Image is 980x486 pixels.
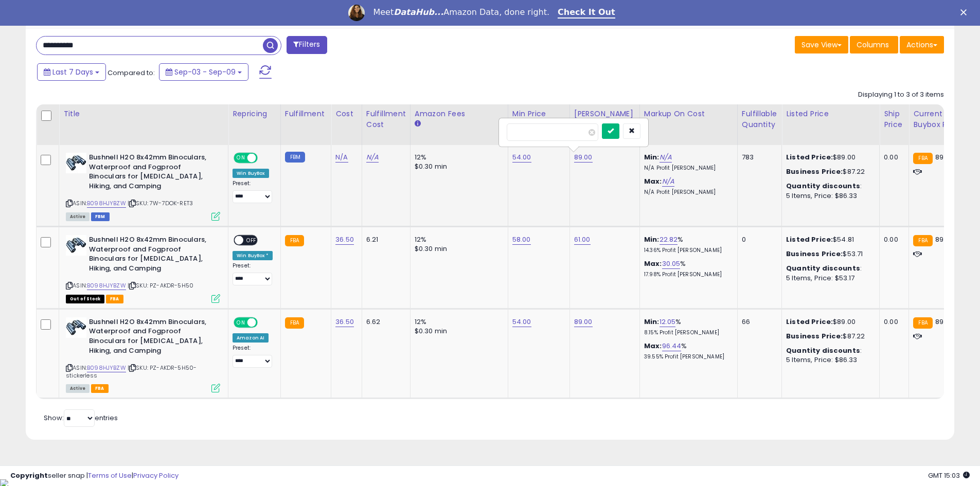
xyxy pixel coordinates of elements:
div: : [786,264,871,273]
b: Bushnell H2O 8x42mm Binoculars, Waterproof and Fogproof Binoculars for [MEDICAL_DATA], Hiking, an... [89,235,214,276]
strong: Copyright [10,471,48,480]
div: $53.71 [786,249,871,259]
a: 54.00 [512,152,531,163]
a: N/A [335,152,348,163]
span: | SKU: 7W-7DOK-RET3 [128,199,193,207]
b: Business Price: [786,249,843,259]
span: ON [235,154,247,163]
div: Amazon Fees [415,109,504,119]
a: N/A [662,176,674,187]
div: 6.62 [366,317,402,327]
b: Listed Price: [786,317,833,327]
small: FBA [913,317,932,329]
b: Max: [644,341,662,351]
a: 36.50 [335,317,354,327]
span: FBA [91,384,109,393]
div: Listed Price [786,109,875,119]
a: 89.00 [574,317,593,327]
div: Close [960,9,971,15]
span: 89 [935,235,943,244]
span: All listings that are currently out of stock and unavailable for purchase on Amazon [66,295,104,303]
span: 2025-09-17 15:03 GMT [928,471,970,480]
small: FBA [913,153,932,164]
div: : [786,182,871,191]
b: Min: [644,152,660,162]
div: 5 Items, Price: $86.33 [786,355,871,365]
a: 12.05 [660,317,676,327]
div: 0 [742,235,774,244]
div: % [644,235,729,254]
small: Amazon Fees. [415,119,421,129]
div: ASIN: [66,317,220,391]
a: N/A [660,152,672,163]
a: Terms of Use [88,471,132,480]
span: OFF [256,318,273,327]
p: 8.15% Profit [PERSON_NAME] [644,329,729,336]
small: FBA [285,317,304,329]
div: Preset: [233,345,273,368]
a: N/A [366,152,379,163]
div: % [644,317,729,336]
span: 89 [935,317,943,327]
b: Bushnell H2O 8x42mm Binoculars, Waterproof and Fogproof Binoculars for [MEDICAL_DATA], Hiking, an... [89,317,214,358]
div: $89.00 [786,153,871,162]
div: Cost [335,109,358,119]
a: B098HJYBZW [87,281,126,290]
div: ASIN: [66,153,220,220]
div: Fulfillment Cost [366,109,406,130]
small: FBA [913,235,932,246]
span: Show: entries [44,413,118,423]
div: 66 [742,317,774,327]
button: Sep-03 - Sep-09 [159,63,248,81]
div: 12% [415,317,500,327]
span: OFF [243,236,260,245]
div: 0.00 [884,153,901,162]
button: Columns [850,36,898,53]
b: Listed Price: [786,152,833,162]
span: ON [235,318,247,327]
div: [PERSON_NAME] [574,109,635,119]
div: Current Buybox Price [913,109,966,130]
a: 61.00 [574,235,591,245]
a: 54.00 [512,317,531,327]
div: Repricing [233,109,276,119]
a: 22.82 [660,235,678,245]
a: B098HJYBZW [87,364,126,372]
i: DataHub... [394,7,443,17]
div: Markup on Cost [644,109,733,119]
span: FBM [91,212,110,221]
span: Last 7 Days [52,67,93,77]
div: $89.00 [786,317,871,327]
div: Fulfillable Quantity [742,109,777,130]
b: Business Price: [786,167,843,176]
p: N/A Profit [PERSON_NAME] [644,189,729,196]
div: Min Price [512,109,565,119]
b: Quantity discounts [786,181,860,191]
div: $87.22 [786,167,871,176]
span: Sep-03 - Sep-09 [174,67,236,77]
div: $0.30 min [415,162,500,171]
div: 5 Items, Price: $53.17 [786,274,871,283]
b: Max: [644,176,662,186]
button: Actions [900,36,944,53]
a: 58.00 [512,235,531,245]
span: 89 [935,152,943,162]
div: Preset: [233,180,273,203]
div: Title [63,109,224,119]
div: 0.00 [884,235,901,244]
th: The percentage added to the cost of goods (COGS) that forms the calculator for Min & Max prices. [639,104,737,145]
div: 12% [415,153,500,162]
div: Meet Amazon Data, done right. [373,7,549,17]
div: 12% [415,235,500,244]
a: 30.05 [662,259,681,269]
span: Columns [857,40,889,50]
small: FBA [285,235,304,246]
div: % [644,341,729,361]
b: Business Price: [786,331,843,341]
span: Compared to: [108,68,155,78]
img: 41R+sO4WtKS._SL40_.jpg [66,317,86,338]
div: seller snap | | [10,471,179,481]
div: 783 [742,153,774,162]
img: 41R+sO4WtKS._SL40_.jpg [66,153,86,173]
p: 17.98% Profit [PERSON_NAME] [644,271,729,278]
